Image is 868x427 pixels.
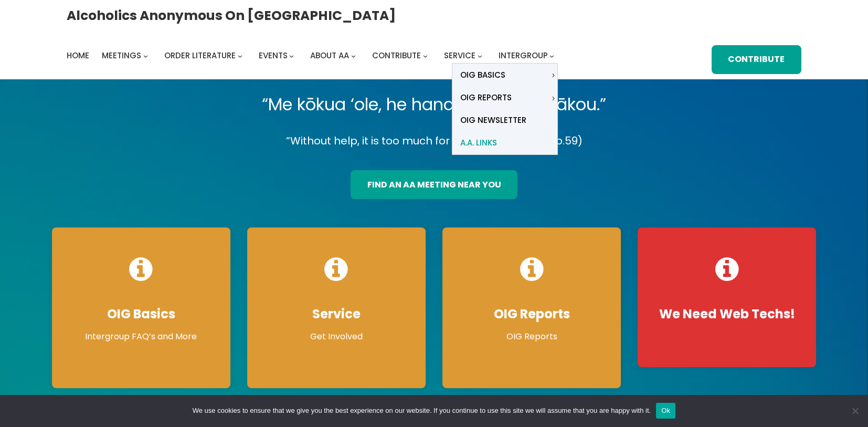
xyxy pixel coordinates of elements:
[310,48,349,63] a: About AA
[460,113,526,128] span: OIG Newsletter
[143,54,148,58] button: Meetings submenu
[102,50,141,61] span: Meetings
[193,405,651,416] span: We use cookies to ensure that we give you the best experience on our website. If you continue to ...
[452,64,549,86] a: OIG Basics
[102,48,141,63] a: Meetings
[452,109,557,131] a: OIG Newsletter
[444,50,475,61] span: Service
[452,131,557,154] a: A.A. Links
[67,48,89,63] a: Home
[453,330,610,343] p: OIG Reports
[712,45,801,74] a: Contribute
[478,54,482,58] button: Service submenu
[551,72,556,77] button: OIG Basics submenu
[44,132,825,150] p: “Without help, it is too much for us.” (Big Book of AA p.59)
[238,54,242,58] button: Order Literature submenu
[460,136,497,150] span: A.A. Links
[444,48,475,63] a: Service
[67,48,558,63] nav: Intergroup
[259,48,288,63] a: Events
[549,54,554,58] button: Intergroup submenu
[289,54,294,58] button: Events submenu
[258,306,415,322] h4: Service
[423,54,428,58] button: Contribute submenu
[460,68,505,82] span: OIG Basics
[656,403,675,419] button: Ok
[372,48,421,63] a: Contribute
[67,4,396,27] a: Alcoholics Anonymous on [GEOGRAPHIC_DATA]
[648,306,806,322] h4: We Need Web Techs!
[372,50,421,61] span: Contribute
[351,170,517,199] a: find an aa meeting near you
[62,306,220,322] h4: OIG Basics
[44,90,825,119] p: “Me kōkua ‘ole, he hana nui loa iā mākou.”
[164,50,236,61] span: Order Literature
[850,405,860,416] span: No
[460,90,512,105] span: OIG Reports
[259,50,288,61] span: Events
[62,330,220,343] p: Intergroup FAQ’s and More
[453,306,610,322] h4: OIG Reports
[310,50,349,61] span: About AA
[499,48,548,63] a: Intergroup
[351,54,356,58] button: About AA submenu
[551,95,556,100] button: OIG Reports submenu
[258,330,415,343] p: Get Involved
[67,50,89,61] span: Home
[499,50,548,61] span: Intergroup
